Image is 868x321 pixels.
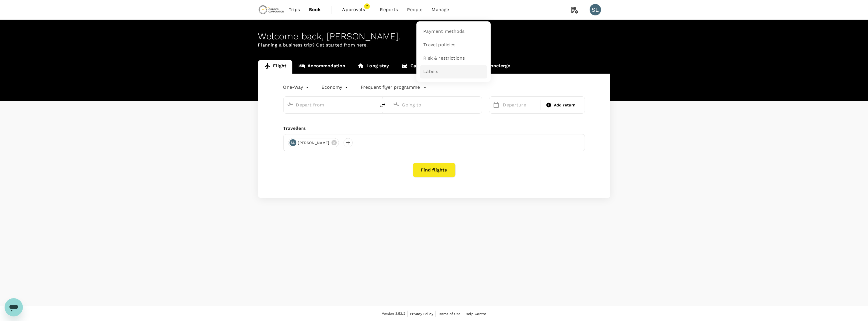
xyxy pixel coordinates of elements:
span: Terms of Use [438,312,461,316]
a: Terms of Use [438,311,461,317]
a: Payment methods [420,25,487,38]
iframe: Button to launch messaging window [5,298,23,316]
a: Labels [420,65,487,78]
a: Travel policies [420,38,487,52]
span: Risk & restrictions [423,55,465,62]
span: Reports [380,6,398,13]
button: Open [478,104,479,105]
span: Payment methods [423,28,464,35]
button: Frequent flyer programme [361,84,427,91]
div: Economy [322,83,349,92]
span: Labels [423,68,438,75]
img: Chrysos Corporation [258,3,284,16]
p: Frequent flyer programme [361,84,420,91]
a: Help Centre [466,311,486,317]
a: Accommodation [292,60,351,74]
a: Risk & restrictions [420,52,487,65]
a: Long stay [351,60,395,74]
span: Version 3.53.2 [382,311,405,317]
a: Privacy Policy [410,311,433,317]
p: Departure [503,102,537,108]
span: People [407,6,423,13]
a: Flight [258,60,293,74]
button: Open [372,104,373,105]
span: [PERSON_NAME] [295,140,333,146]
input: Depart from [296,100,364,109]
span: Add return [554,102,576,108]
a: Car rental [395,60,440,74]
div: Welcome back , [PERSON_NAME] . [258,31,610,42]
span: Travel policies [423,42,455,48]
span: 7 [364,3,370,9]
span: Book [309,6,321,13]
div: SL [590,4,601,15]
button: delete [376,98,390,112]
div: SL[PERSON_NAME] [288,138,339,147]
p: Planning a business trip? Get started from here. [258,42,610,49]
a: Concierge [472,60,516,74]
span: Manage [432,6,449,13]
button: Find flights [413,163,456,177]
div: One-Way [283,83,310,92]
div: SL [290,139,296,146]
span: Approvals [342,6,371,13]
span: Trips [289,6,300,13]
input: Going to [402,100,470,109]
span: Help Centre [466,312,486,316]
div: Travellers [283,125,585,132]
span: Privacy Policy [410,312,433,316]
